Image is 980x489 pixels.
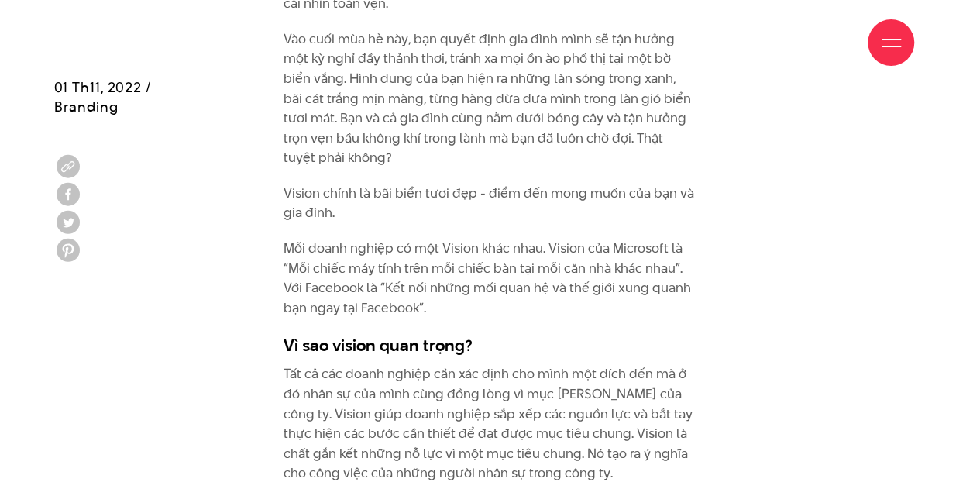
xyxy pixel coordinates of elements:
p: Vision chính là bãi biển tươi đẹp - điểm đến mong muốn của bạn và gia đình. [284,184,696,223]
p: Mỗi doanh nghiệp có một Vision khác nhau. Vision của Microsoft là “Mỗi chiếc máy tính trên mỗi ch... [284,239,696,318]
strong: Vì sao vision quan trọng? [284,333,473,356]
span: 01 Th11, 2022 / Branding [54,77,152,116]
p: Tất cả các doanh nghiệp cần xác định cho mình một đích đến mà ở đó nhân sự của mình cùng đồng lòn... [284,364,696,484]
p: Vào cuối mùa hè này, bạn quyết định gia đình mình sẽ tận hưởng một kỳ nghỉ đầy thảnh thơi, tránh ... [284,29,696,168]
